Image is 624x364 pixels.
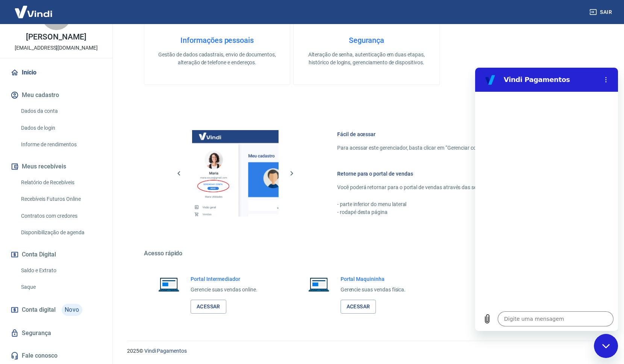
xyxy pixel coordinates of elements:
[18,279,103,295] a: Saque
[18,175,103,190] a: Relatório de Recebíveis
[18,120,103,136] a: Dados de login
[153,275,185,293] img: Imagem de um notebook aberto
[18,137,103,152] a: Informe de rendimentos
[156,51,278,67] p: Gestão de dados cadastrais, envio de documentos, alteração de telefone e endereços.
[588,5,615,19] button: Sair
[18,208,103,224] a: Contratos com credores
[191,275,257,283] h6: Portal Intermediador
[337,200,571,208] p: - parte inferior do menu lateral
[9,64,103,81] a: Início
[9,158,103,175] button: Meus recebíveis
[9,246,103,263] button: Conta Digital
[144,348,187,354] a: Vindi Pagamentos
[9,347,103,364] a: Fale conosco
[192,130,279,217] img: Imagem da dashboard mostrando o botão de gerenciar conta na sidebar no lado esquerdo
[475,68,618,331] iframe: Janela de mensagens
[18,191,103,207] a: Recebíveis Futuros Online
[341,286,406,294] p: Gerencie suas vendas física.
[341,275,406,283] h6: Portal Maquininha
[337,170,571,177] h6: Retorne para o portal de vendas
[337,208,571,216] p: - rodapé desta página
[191,286,257,294] p: Gerencie suas vendas online.
[306,51,427,67] p: Alteração de senha, autenticação em duas etapas, histórico de logins, gerenciamento de dispositivos.
[191,300,226,314] a: Acessar
[337,130,571,138] h6: Fácil de acessar
[341,300,376,314] a: Acessar
[303,275,335,293] img: Imagem de um notebook aberto
[9,325,103,341] a: Segurança
[18,225,103,240] a: Disponibilização de agenda
[144,250,589,257] h5: Acesso rápido
[306,36,427,45] h4: Segurança
[15,44,98,52] p: [EMAIL_ADDRESS][DOMAIN_NAME]
[594,334,618,358] iframe: Botão para abrir a janela de mensagens, conversa em andamento
[156,36,278,45] h4: Informações pessoais
[337,184,571,191] p: Você poderá retornar para o portal de vendas através das seguintes maneiras:
[337,144,571,152] p: Para acessar este gerenciador, basta clicar em “Gerenciar conta” no menu lateral do portal de ven...
[62,304,82,316] span: Novo
[127,347,606,355] p: 2025 ©
[9,301,103,319] a: Conta digitalNovo
[22,305,56,315] span: Conta digital
[9,87,103,103] button: Meu cadastro
[18,103,103,119] a: Dados da conta
[18,263,103,278] a: Saldo e Extrato
[9,0,58,23] img: Vindi
[26,33,86,41] p: [PERSON_NAME]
